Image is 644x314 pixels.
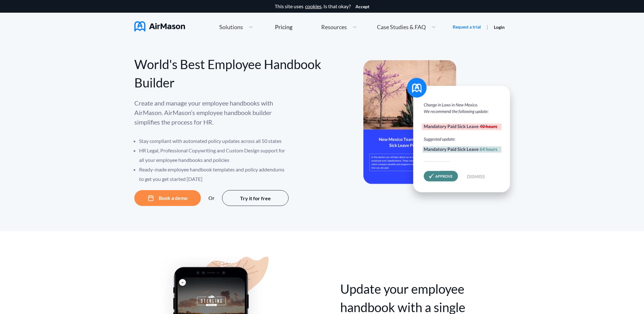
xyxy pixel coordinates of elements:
li: Stay compliant with automated policy updates across all 50 states [139,136,290,146]
button: Accept cookies [355,4,369,9]
span: Case Studies & FAQ [377,24,426,30]
li: Ready-made employee handbook templates and policy addendums to get you get started [DATE] [139,165,290,184]
span: | [487,24,488,30]
button: Try it for free [222,190,289,206]
a: Pricing [275,21,292,33]
button: Book a demo [134,190,201,206]
div: World's Best Employee Handbook Builder [134,55,322,92]
a: Request a trial [453,24,481,30]
a: Login [494,24,505,30]
span: Solutions [219,24,243,30]
div: Pricing [275,24,292,30]
a: cookies [305,3,322,9]
img: AirMason Logo [134,21,185,31]
div: Or [208,195,214,201]
span: Resources [321,24,347,30]
li: HR Legal, Professional Copywriting and Custom Design support for all your employee handbooks and ... [139,146,290,165]
img: hero-banner [363,60,519,206]
p: Create and manage your employee handbooks with AirMason. AirMason’s employee handbook builder sim... [134,98,290,127]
